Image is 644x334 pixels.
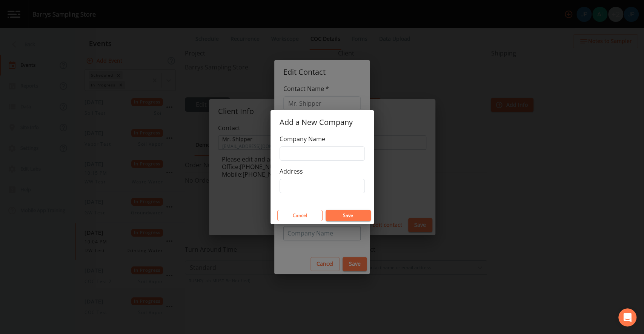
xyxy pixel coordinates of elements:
h2: Add a New Company [271,110,374,134]
label: Company Name [280,134,325,143]
button: Save [326,210,371,221]
button: Cancel [277,210,323,221]
label: Address [280,167,303,176]
div: Open Intercom Messenger [618,308,636,326]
